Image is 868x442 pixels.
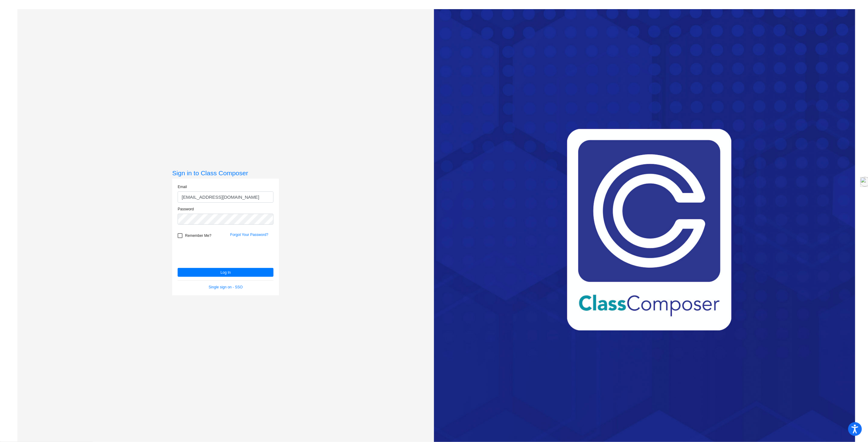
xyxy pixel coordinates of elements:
a: Forgot Your Password? [230,233,268,237]
a: Single sign on - SSO [209,285,243,289]
h3: Sign in to Class Composer [172,169,279,177]
span: Remember Me? [185,232,211,239]
label: Password [178,206,194,212]
button: Log In [178,268,273,277]
label: Email [178,184,187,190]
